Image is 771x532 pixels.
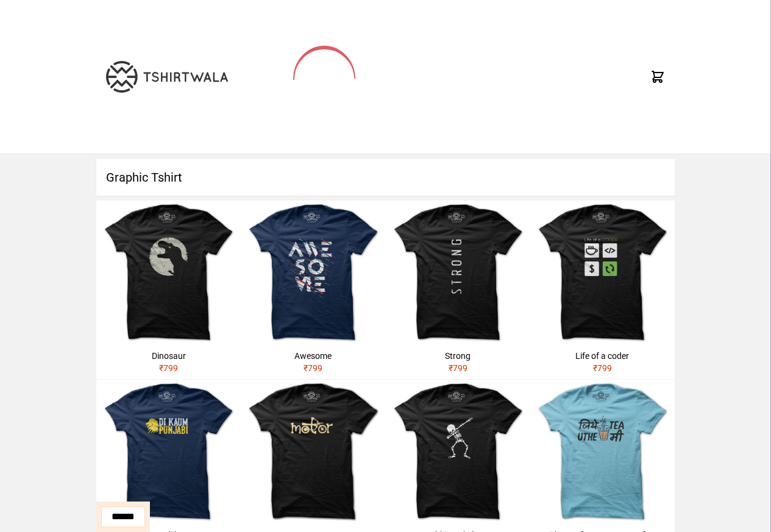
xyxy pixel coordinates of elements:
[96,200,241,345] img: dinosaur.jpg
[241,200,385,379] a: Awesome₹799
[246,350,380,362] div: Awesome
[96,200,241,379] a: Dinosaur₹799
[386,380,530,524] img: skeleton-dabbing.jpg
[530,380,675,524] img: jithe-tea-uthe-me.jpg
[241,200,385,345] img: awesome.jpg
[159,363,178,373] span: ₹ 799
[386,200,530,379] a: Strong₹799
[96,159,675,196] h1: Graphic Tshirt
[449,363,467,373] span: ₹ 799
[530,200,675,345] img: life-of-a-coder.jpg
[391,350,525,362] div: Strong
[304,363,322,373] span: ₹ 799
[535,350,670,362] div: Life of a coder
[101,350,236,362] div: Dinosaur
[96,380,241,524] img: shera-di-kaum-punjabi-1.jpg
[530,200,675,379] a: Life of a coder₹799
[386,200,530,345] img: strong.jpg
[241,380,385,524] img: motor.jpg
[593,363,612,373] span: ₹ 799
[106,61,228,93] img: TW-LOGO-400-104.png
